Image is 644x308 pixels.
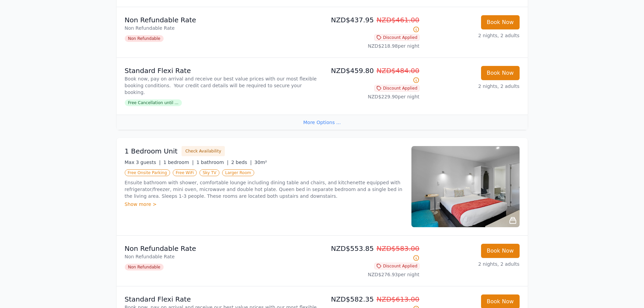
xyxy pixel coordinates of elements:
span: 30m² [255,160,267,165]
span: NZD$613.00 [377,295,420,303]
p: Standard Flexi Rate [125,294,319,304]
button: Check Availability [182,146,225,156]
p: 2 nights, 2 adults [425,32,520,39]
span: Larger Room [222,169,254,176]
span: Free Cancellation until ... [125,99,182,106]
p: NZD$553.85 [325,244,420,263]
div: Show more > [125,201,403,208]
span: Sky TV [199,169,219,176]
p: Book now, pay on arrival and receive our best value prices with our most flexible booking conditi... [125,75,319,96]
p: Non Refundable Rate [125,15,319,25]
span: Max 3 guests | [125,160,161,165]
span: Discount Applied [374,85,420,92]
span: NZD$461.00 [377,16,420,24]
span: Free Onsite Parking [125,169,170,176]
span: NZD$583.00 [377,244,420,253]
button: Book Now [481,244,520,258]
span: Free WiFi [173,169,197,176]
p: Standard Flexi Rate [125,66,319,75]
p: Non Refundable Rate [125,25,319,31]
p: NZD$459.80 [325,66,420,85]
p: Ensuite bathroom with shower, comfortable lounge including dining table and chairs, and kitchenet... [125,179,403,199]
p: NZD$218.98 per night [325,43,420,49]
span: 1 bathroom | [196,160,229,165]
span: Non Refundable [125,35,164,42]
p: NZD$276.93 per night [325,271,420,278]
p: Non Refundable Rate [125,253,319,260]
button: Book Now [481,66,520,80]
button: Book Now [481,15,520,29]
h3: 1 Bedroom Unit [125,146,178,156]
span: 1 bedroom | [163,160,194,165]
span: Discount Applied [374,263,420,269]
span: 2 beds | [231,160,252,165]
span: NZD$484.00 [377,67,420,75]
span: Non Refundable [125,264,164,270]
p: 2 nights, 2 adults [425,261,520,267]
p: 2 nights, 2 adults [425,83,520,90]
span: Discount Applied [374,34,420,41]
p: Non Refundable Rate [125,244,319,253]
p: NZD$437.95 [325,15,420,34]
div: More Options ... [117,115,528,130]
p: NZD$229.90 per night [325,93,420,100]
